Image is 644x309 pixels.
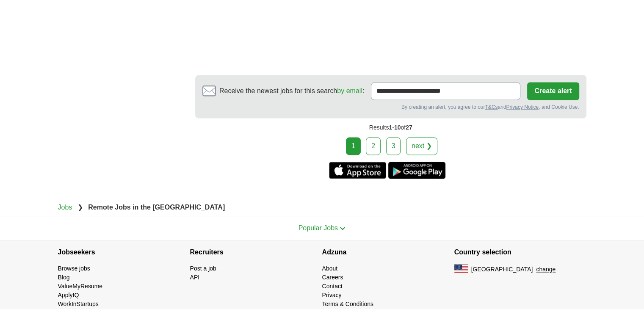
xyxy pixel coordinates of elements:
a: WorkInStartups [58,301,99,307]
span: Receive the newest jobs for this search : [219,86,364,96]
img: toggle icon [340,226,345,230]
a: by email [337,87,362,94]
a: About [322,265,338,272]
strong: Remote Jobs in the [GEOGRAPHIC_DATA] [88,204,225,211]
a: Contact [322,283,343,290]
a: 2 [366,137,381,155]
a: T&Cs [485,104,498,110]
a: Terms & Conditions [322,301,373,307]
div: Results of [195,118,586,137]
span: 27 [406,124,412,131]
img: US flag [454,264,468,274]
span: 1-10 [389,124,401,131]
a: API [190,274,200,281]
a: Jobs [58,204,72,211]
span: Popular Jobs [299,224,338,232]
a: Browse jobs [58,265,90,272]
button: Create alert [527,82,579,100]
a: Privacy Notice [506,104,539,110]
a: Blog [58,274,70,281]
a: Get the iPhone app [329,162,386,179]
a: Careers [322,274,343,281]
a: Privacy [322,292,342,298]
a: ApplyIQ [58,292,79,298]
h4: Country selection [454,240,586,264]
span: [GEOGRAPHIC_DATA] [471,265,533,274]
div: 1 [346,137,361,155]
a: 3 [386,137,401,155]
a: Get the Android app [388,162,445,179]
a: Post a job [190,265,216,272]
button: change [536,265,556,274]
div: By creating an alert, you agree to our and , and Cookie Use. [202,103,579,111]
span: ❯ [77,204,83,211]
a: ValueMyResume [58,283,103,290]
a: next ❯ [406,137,437,155]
